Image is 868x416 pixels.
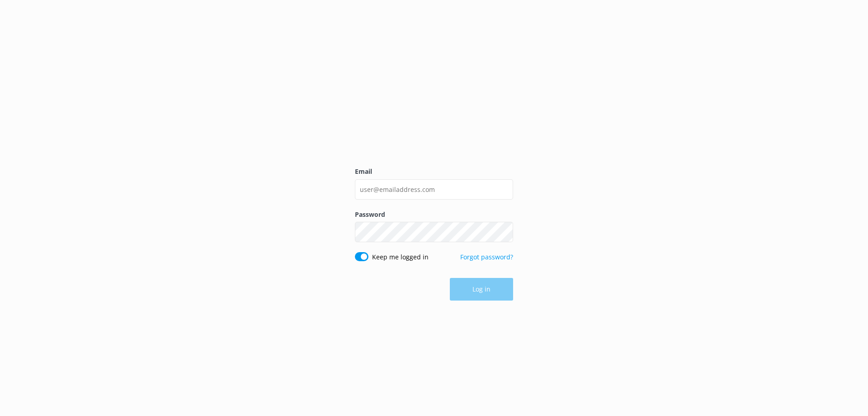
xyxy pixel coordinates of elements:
[355,179,513,200] input: user@emailaddress.com
[495,223,513,241] button: Show password
[372,252,429,262] label: Keep me logged in
[355,167,513,177] label: Email
[355,210,513,220] label: Password
[460,253,513,261] a: Forgot password?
